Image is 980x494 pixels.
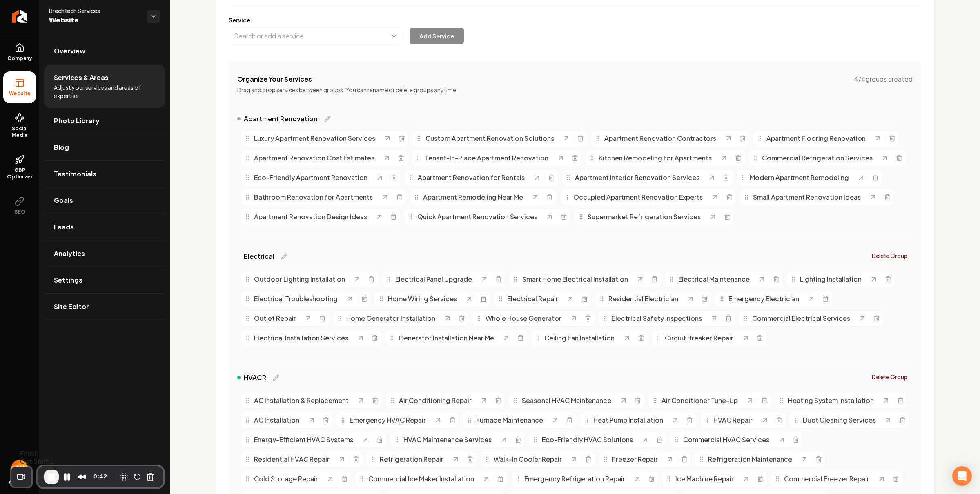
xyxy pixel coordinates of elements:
[575,173,699,182] span: Apartment Interior Renovation Services
[408,212,546,222] div: Quick Apartment Renovation Services
[757,134,874,143] div: Apartment Flooring Renovation
[494,454,562,464] span: Walk-In Cooler Repair
[661,396,738,405] span: Air Conditioner Tune-Up
[800,274,862,284] span: Lighting Installation
[237,86,913,94] p: Drag and drop services between groups. You can rename or delete groups anytime.
[244,192,381,202] div: Bathroom Renovation for Apartments
[254,454,330,464] span: Residential HVAC Repair
[244,474,326,484] div: Cold Storage Repair
[385,274,480,284] div: Electrical Panel Upgrade
[44,214,165,240] a: Leads
[872,251,908,260] p: Delete Group
[872,373,908,381] p: Delete Group
[3,36,36,68] a: Company
[666,474,742,484] div: Ice Machine Repair
[244,314,304,323] div: Outlet Repair
[9,479,31,486] span: Account
[578,212,709,222] div: Supermarket Refrigeration Services
[244,153,383,163] div: Apartment Renovation Cost Estimates
[3,125,36,138] span: Social Media
[44,161,165,187] a: Testimonials
[486,314,561,323] span: Whole House Generator
[542,435,633,445] span: Eco-Friendly HVAC Solutions
[588,212,701,222] span: Supermarket Refrigeration Services
[244,274,353,284] div: Outdoor Lighting Installation
[399,396,472,405] span: Air Conditioning Repair
[524,474,625,484] span: Emergency Refrigeration Repair
[3,107,36,145] a: Social Media
[244,134,383,143] div: Luxury Apartment Renovation Services
[244,251,274,261] span: Electrical
[602,454,666,464] div: Freezer Repair
[254,314,296,323] span: Outlet Repair
[394,435,500,445] div: HVAC Maintenance Services
[368,474,474,484] span: Commercial Ice Maker Installation
[244,373,266,383] span: HVACR
[244,212,375,222] div: Apartment Renovation Design Ideas
[728,294,799,304] span: Emergency Electrician
[854,74,913,84] span: 4 / 4 groups created
[476,314,570,323] div: Whole House Generator
[244,294,346,304] div: Electrical Troubleshooting
[244,114,318,124] span: Apartment Renovation
[484,454,570,464] div: Walk-In Cooler Repair
[512,274,636,284] div: Smart Home Electrical Installation
[254,153,374,163] span: Apartment Renovation Cost Estimates
[408,173,533,182] div: Apartment Renovation for Rentals
[370,454,452,464] div: Refrigeration Repair
[254,173,367,182] span: Eco-Friendly Apartment Renovation
[708,454,792,464] span: Refrigeration Maintenance
[532,435,641,445] div: Eco-Friendly HVAC Solutions
[535,333,623,343] div: Ceiling Fan Installation
[514,474,633,484] div: Emergency Refrigeration Repair
[346,314,435,323] span: Home Generator Installation
[254,192,373,202] span: Bathroom Renovation for Apartments
[44,108,165,134] a: Photo Library
[11,209,29,215] span: SEO
[704,415,761,425] div: HVAC Repair
[678,274,750,284] span: Electrical Maintenance
[593,415,663,425] span: Heat Pump Installation
[698,454,800,464] div: Refrigeration Maintenance
[750,173,849,182] span: Modern Apartment Remodeling
[952,466,972,486] div: Open Intercom Messenger
[44,267,165,293] a: Settings
[44,187,165,214] a: Goals
[254,435,353,445] span: Energy-Efficient HVAC Systems
[350,415,426,425] span: Emergency HVAC Repair
[244,396,357,405] div: AC Installation & Replacement
[752,314,850,323] span: Commercial Electrical Services
[522,274,628,284] span: Smart Home Electrical Installation
[423,192,523,202] span: Apartment Remodeling Near Me
[719,294,807,304] div: Emergency Electrician
[254,212,367,222] span: Apartment Renovation Design Ideas
[743,192,869,202] div: Small Apartment Renovation Ideas
[237,74,312,84] h4: Organize Your Services
[399,333,494,343] span: Generator Installation Near Me
[388,294,457,304] span: Home Wiring Services
[254,134,375,143] span: Luxury Apartment Renovation Services
[612,454,658,464] span: Freezer Repair
[762,153,873,163] span: Commercial Refrigeration Services
[54,73,109,82] span: Services & Areas
[3,190,36,222] button: SEO
[54,222,74,232] span: Leads
[54,83,155,100] span: Adjust your services and areas of expertise.
[49,7,140,15] span: Brechtech Services
[604,134,716,143] span: Apartment Renovation Contractors
[788,396,874,405] span: Heating System Installation
[565,173,708,182] div: Apartment Interior Renovation Services
[683,435,769,445] span: Commercial HVAC Services
[608,294,678,304] span: Residential Electrician
[395,274,472,284] span: Electrical Panel Upgrade
[476,415,543,425] span: Furnace Maintenance
[544,333,615,343] span: Ceiling Fan Installation
[4,55,36,62] span: Company
[54,169,96,179] span: Testimonials
[254,274,345,284] span: Outdoor Lighting Installation
[742,314,858,323] div: Commercial Electrical Services
[6,90,34,97] span: Website
[675,474,734,484] span: Ice Machine Repair
[418,173,525,182] span: Apartment Renovation for Rentals
[867,248,913,263] button: Delete Group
